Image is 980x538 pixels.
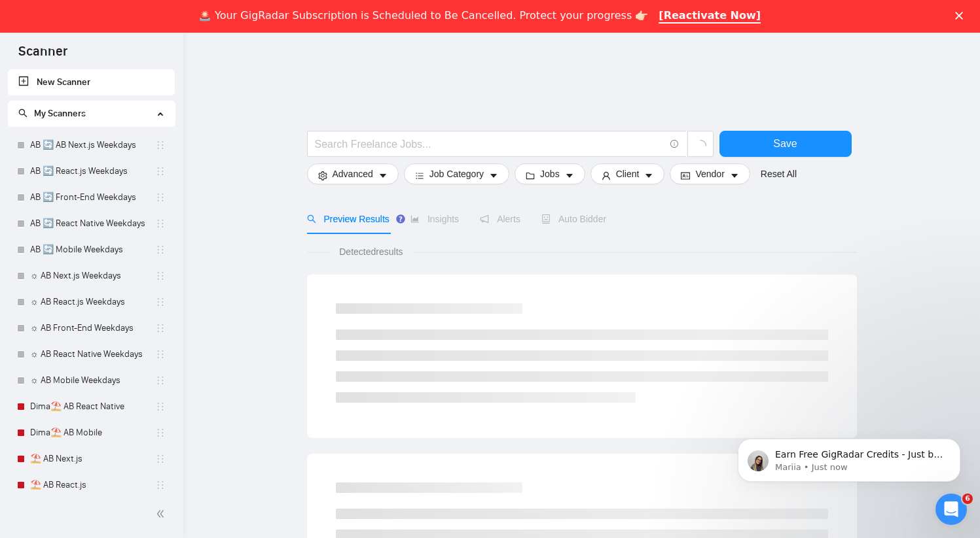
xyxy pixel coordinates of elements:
[8,42,78,69] span: Scanner
[30,132,155,158] a: AB 🔄 AB Next.js Weekdays
[30,315,155,341] a: ☼ AB Front-End Weekdays
[8,237,175,263] li: AB 🔄 Mobile Weekdays
[30,237,155,263] a: AB 🔄 Mobile Weekdays
[30,289,155,315] a: ☼ AB React.js Weekdays
[30,184,155,210] a: AB 🔄 Front-End Weekdays
[681,171,690,180] span: idcard
[8,132,175,158] li: AB 🔄 AB Next.js Weekdays
[429,167,484,181] span: Job Category
[644,171,653,180] span: caret-down
[307,163,399,184] button: settingAdvancedcaret-down
[30,446,155,472] a: ⛱️ AB Next.js
[155,166,166,177] span: holder
[955,12,968,20] div: Close
[198,9,648,22] div: 🚨 Your GigRadar Subscription is Scheduled to Be Cancelled. Protect your progress 👉🏻
[404,163,509,184] button: barsJob Categorycaret-down
[333,167,373,181] span: Advanced
[155,480,166,490] span: holder
[155,140,166,150] span: holder
[695,167,724,181] span: Vendor
[670,163,750,184] button: idcardVendorcaret-down
[8,341,175,367] li: ☼ AB React Native Weekdays
[415,171,424,180] span: bars
[30,263,155,289] a: ☼ AB Next.js Weekdays
[155,297,166,307] span: holder
[718,411,980,503] iframe: Intercom notifications message
[565,171,574,180] span: caret-down
[480,214,489,224] span: notification
[315,136,664,152] input: Search Freelance Jobs...
[155,428,166,438] span: holder
[526,171,535,180] span: folder
[34,108,86,119] span: My Scanners
[8,446,175,472] li: ⛱️ AB Next.js
[155,244,166,255] span: holder
[155,349,166,360] span: holder
[480,214,520,224] span: Alerts
[8,420,175,446] li: Dima⛱️ AB Mobile
[540,167,560,181] span: Jobs
[18,109,27,118] span: search
[155,401,166,412] span: holder
[602,171,611,180] span: user
[30,341,155,367] a: ☼ AB React Native Weekdays
[307,214,316,224] span: search
[489,171,498,180] span: caret-down
[395,213,407,225] div: Tooltip anchor
[730,171,739,180] span: caret-down
[8,367,175,394] li: ☼ AB Mobile Weekdays
[773,135,797,152] span: Save
[18,108,86,119] span: My Scanners
[155,454,166,464] span: holder
[761,167,797,181] a: Reset All
[695,140,706,152] span: loading
[30,210,155,237] a: AB 🔄 React Native Weekdays
[659,9,761,24] a: [Reactivate Now]
[410,214,420,224] span: area-chart
[962,494,973,504] span: 6
[30,472,155,498] a: ⛱️ AB React.js
[155,323,166,333] span: holder
[155,271,166,281] span: holder
[8,210,175,237] li: AB 🔄 React Native Weekdays
[541,214,606,224] span: Auto Bidder
[378,171,388,180] span: caret-down
[30,367,155,394] a: ☼ AB Mobile Weekdays
[410,214,459,224] span: Insights
[8,263,175,289] li: ☼ AB Next.js Weekdays
[155,218,166,229] span: holder
[8,315,175,341] li: ☼ AB Front-End Weekdays
[318,171,327,180] span: setting
[156,507,169,520] span: double-left
[8,394,175,420] li: Dima⛱️ AB React Native
[30,158,155,184] a: AB 🔄 React.js Weekdays
[616,167,640,181] span: Client
[8,69,175,95] li: New Scanner
[155,375,166,386] span: holder
[18,69,164,95] a: New Scanner
[935,494,967,525] iframe: Intercom live chat
[515,163,585,184] button: folderJobscaret-down
[541,214,551,224] span: robot
[155,192,166,203] span: holder
[670,140,679,148] span: info-circle
[30,394,155,420] a: Dima⛱️ AB React Native
[30,420,155,446] a: Dima⛱️ AB Mobile
[330,244,412,259] span: Detected results
[590,163,665,184] button: userClientcaret-down
[8,289,175,315] li: ☼ AB React.js Weekdays
[307,214,390,224] span: Preview Results
[719,131,852,157] button: Save
[8,184,175,210] li: AB 🔄 Front-End Weekdays
[8,472,175,498] li: ⛱️ AB React.js
[8,158,175,184] li: AB 🔄 React.js Weekdays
